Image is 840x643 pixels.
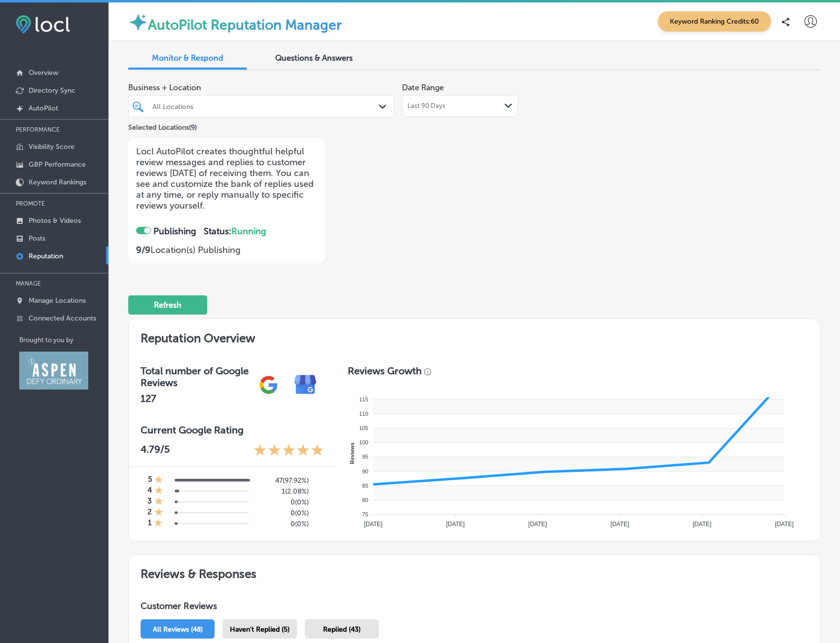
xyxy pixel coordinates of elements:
p: AutoPilot [29,104,58,112]
strong: Status: [204,226,266,237]
label: Date Range [402,83,444,92]
div: All Locations [152,102,380,110]
p: Visibility Score [29,143,74,151]
h5: 0 ( 0% ) [256,498,309,506]
tspan: 90 [363,468,368,474]
tspan: [DATE] [446,521,465,528]
h4: 4 [147,486,152,497]
span: Keyword Ranking Credits: 60 [658,11,771,32]
p: Keyword Rankings [29,178,86,186]
h5: 47 ( 97.92% ) [256,476,309,485]
p: Posts [29,234,45,243]
label: AutoPilot Reputation Manager [148,17,342,33]
div: 1 Star [154,507,163,518]
p: GBP Performance [29,160,86,169]
tspan: 75 [363,511,368,517]
span: Business + Location [128,83,394,92]
h2: Reviews & Responses [129,555,820,589]
tspan: 105 [359,425,368,431]
h5: 1 ( 2.08% ) [256,487,309,496]
img: gPZS+5FD6qPJAAAAABJRU5ErkJggg== [250,366,287,403]
div: 4.79 Stars [254,443,324,459]
p: Overview [29,69,58,77]
tspan: 85 [363,483,368,489]
span: Replied (43) [323,625,361,634]
span: Haven't Replied (5) [230,625,290,634]
span: All Reviews (48) [153,625,203,634]
p: Directory Sync [29,86,75,95]
h2: 127 [141,393,250,404]
strong: 9 / 9 [136,245,150,255]
tspan: [DATE] [611,521,629,528]
p: Brought to you by [19,336,109,344]
h4: 5 [148,475,152,486]
h2: Reputation Overview [129,319,820,353]
h4: 1 [148,518,151,529]
h1: Customer Reviews [141,601,808,615]
h3: Current Google Rating [141,424,324,436]
h4: 3 [147,497,152,507]
p: Reputation [29,252,63,260]
h3: Reviews Growth [348,365,422,377]
img: Aspen [19,352,88,390]
tspan: 110 [359,411,368,417]
h5: 0 ( 0% ) [256,520,309,528]
span: Questions & Answers [275,53,353,63]
p: Selected Locations ( 9 ) [128,119,197,132]
p: Locl AutoPilot creates thoughtful helpful review messages and replies to customer reviews [DATE] ... [136,146,318,211]
div: 1 Star [154,486,163,497]
tspan: [DATE] [364,521,383,528]
span: Last 90 Days [407,102,445,110]
tspan: [DATE] [693,521,712,528]
tspan: 95 [363,454,368,460]
p: 4.79 /5 [141,443,170,459]
p: Photos & Videos [29,216,81,225]
tspan: [DATE] [528,521,547,528]
p: Connected Accounts [29,314,96,322]
img: autopilot-icon [128,12,148,32]
span: Monitor & Respond [152,53,223,63]
tspan: 80 [363,497,368,503]
h4: 2 [147,507,152,518]
div: 1 Star [154,475,163,486]
p: Location(s) Publishing [136,245,318,255]
text: Reviews [349,442,355,464]
h3: Total number of Google Reviews [141,365,250,389]
tspan: [DATE] [775,521,794,528]
tspan: 100 [359,439,368,445]
img: fda3e92497d09a02dc62c9cd864e3231.png [16,15,70,34]
div: 1 Star [154,497,163,507]
h5: 0 ( 0% ) [256,509,309,517]
strong: Publishing [153,226,196,237]
p: Manage Locations [29,296,86,305]
div: 1 Star [154,518,163,529]
span: Running [231,226,266,237]
img: e7ababfa220611ac49bdb491a11684a6.png [287,366,324,403]
tspan: 115 [359,396,368,402]
button: Refresh [128,295,207,315]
